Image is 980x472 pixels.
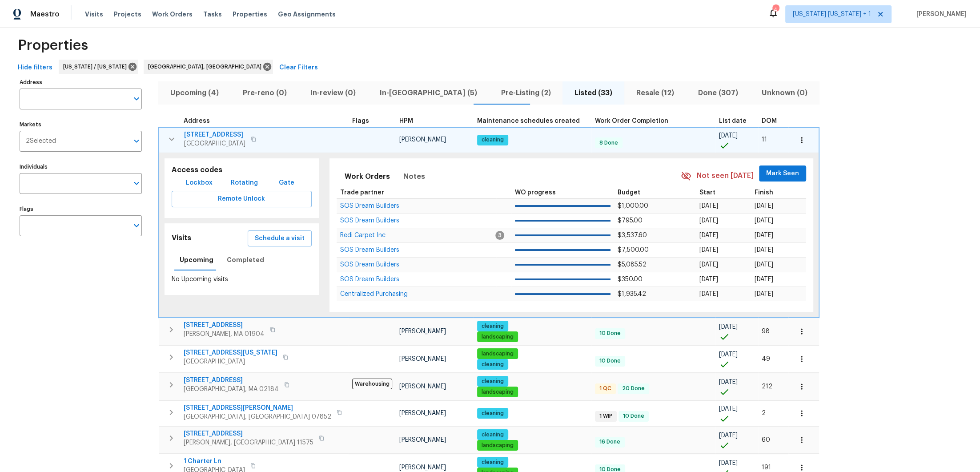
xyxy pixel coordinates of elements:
[699,203,718,209] span: [DATE]
[478,350,517,358] span: landscaping
[595,118,668,124] span: Work Order Completion
[352,379,392,389] span: Warehousing
[719,118,747,124] span: List date
[596,357,624,365] span: 10 Done
[596,330,624,337] span: 10 Done
[399,464,446,471] span: [PERSON_NAME]
[699,276,718,282] span: [DATE]
[719,379,738,385] span: [DATE]
[340,276,399,282] span: SOS Dream Builders
[203,11,222,17] span: Tasks
[618,262,647,268] span: $5,085.52
[278,10,336,19] span: Geo Assignments
[340,203,399,209] span: SOS Dream Builders
[172,191,312,207] button: Remote Unlock
[20,80,142,85] label: Address
[477,118,580,124] span: Maintenance schedules created
[340,291,408,297] span: Centralized Purchasing
[719,406,738,412] span: [DATE]
[304,87,362,99] span: In-review (0)
[144,60,273,74] div: [GEOGRAPHIC_DATA], [GEOGRAPHIC_DATA]
[340,277,399,282] a: SOS Dream Builders
[26,137,56,145] span: 2 Selected
[184,412,331,421] span: [GEOGRAPHIC_DATA], [GEOGRAPHIC_DATA] 07852
[719,351,738,358] span: [DATE]
[184,429,313,438] span: [STREET_ADDRESS]
[478,431,507,439] span: cleaning
[279,62,318,73] span: Clear Filters
[697,171,754,181] span: Not seen [DATE]
[186,178,213,189] span: Lockbox
[179,194,305,205] span: Remote Unlock
[30,10,60,19] span: Maestro
[478,442,517,449] span: landscaping
[184,357,277,366] span: [GEOGRAPHIC_DATA]
[184,139,245,148] span: [GEOGRAPHIC_DATA]
[755,87,814,99] span: Unknown (0)
[248,230,312,247] button: Schedule a visit
[399,383,446,390] span: [PERSON_NAME]
[403,170,425,183] span: Notes
[755,218,773,224] span: [DATE]
[494,87,558,99] span: Pre-Listing (2)
[340,247,399,253] a: SOS Dream Builders
[766,168,799,179] span: Mark Seen
[618,203,648,209] span: $1,000.00
[148,62,265,71] span: [GEOGRAPHIC_DATA], [GEOGRAPHIC_DATA]
[399,356,446,362] span: [PERSON_NAME]
[478,459,507,466] span: cleaning
[618,276,643,282] span: $350.00
[130,93,143,105] button: Open
[276,60,321,76] button: Clear Filters
[130,219,143,232] button: Open
[755,276,773,282] span: [DATE]
[478,136,507,144] span: cleaning
[699,190,715,196] span: Start
[699,218,718,224] span: [DATE]
[184,403,331,412] span: [STREET_ADDRESS][PERSON_NAME]
[478,361,507,368] span: cleaning
[231,178,258,189] span: Rotating
[272,175,301,191] button: Gate
[227,175,261,191] button: Rotating
[172,234,191,243] h5: Visits
[340,262,399,267] a: SOS Dream Builders
[184,321,265,330] span: [STREET_ADDRESS]
[172,165,312,175] h5: Access codes
[340,218,399,223] a: SOS Dream Builders
[399,328,446,335] span: [PERSON_NAME]
[184,376,279,385] span: [STREET_ADDRESS]
[762,464,771,471] span: 191
[85,10,103,19] span: Visits
[340,233,386,238] a: Redi Carpet Inc
[699,291,718,297] span: [DATE]
[20,122,142,127] label: Markets
[340,190,384,196] span: Trade partner
[184,438,313,447] span: [PERSON_NAME], [GEOGRAPHIC_DATA] 11575
[619,385,648,392] span: 20 Done
[182,175,216,191] button: Lockbox
[699,232,718,238] span: [DATE]
[762,328,770,335] span: 98
[18,62,52,73] span: Hide filters
[255,233,305,244] span: Schedule a visit
[619,412,648,420] span: 10 Done
[152,10,193,19] span: Work Orders
[172,275,312,284] p: No Upcoming visits
[184,348,277,357] span: [STREET_ADDRESS][US_STATE]
[478,333,517,341] span: landscaping
[515,190,556,196] span: WO progress
[399,410,446,416] span: [PERSON_NAME]
[618,218,643,224] span: $795.00
[596,139,622,147] span: 8 Done
[719,460,738,466] span: [DATE]
[755,232,773,238] span: [DATE]
[495,231,504,240] span: 3
[762,383,772,390] span: 212
[130,135,143,147] button: Open
[184,385,279,394] span: [GEOGRAPHIC_DATA], MA 02184
[478,388,517,396] span: landscaping
[340,232,386,238] span: Redi Carpet Inc
[759,165,806,182] button: Mark Seen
